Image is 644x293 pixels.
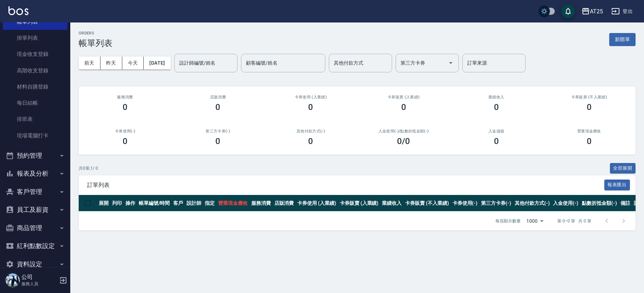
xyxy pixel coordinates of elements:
[122,57,144,70] button: 今天
[137,195,172,211] th: 帳單編號/時間
[3,111,67,127] a: 排班表
[523,211,546,230] div: 1000
[551,129,627,134] h2: 營業現金應收
[144,57,170,70] button: [DATE]
[401,102,406,112] h3: 0
[561,4,575,18] button: save
[215,136,220,146] h3: 0
[3,30,67,46] a: 掛單列表
[513,195,552,211] th: 其他付款方式(-)
[3,219,67,237] button: 商品管理
[215,102,220,112] h3: 0
[110,195,124,211] th: 列印
[365,95,441,99] h2: 卡券販賣 (入業績)
[249,195,273,211] th: 服務消費
[87,182,604,189] span: 訂單列表
[21,274,57,281] h5: 公司
[587,136,592,146] h3: 0
[308,102,313,112] h3: 0
[458,95,534,99] h2: 業績收入
[365,129,441,134] h2: 入金使用(-) /點數折抵金額(-)
[273,195,296,211] th: 店販消費
[580,195,619,211] th: 點數折抵金額(-)
[458,129,534,134] h2: 入金儲值
[494,136,499,146] h3: 0
[124,195,137,211] th: 操作
[397,136,410,146] h3: 0 /0
[604,181,630,188] a: 報表匯出
[609,33,636,46] button: 新開單
[587,102,592,112] h3: 0
[3,63,67,79] a: 高階收支登錄
[3,164,67,183] button: 報表及分析
[3,146,67,165] button: 預約管理
[308,136,313,146] h3: 0
[273,95,349,99] h2: 卡券使用 (入業績)
[609,36,636,43] a: 新開單
[97,195,110,211] th: 展開
[557,218,591,224] p: 第 0–0 筆 共 0 筆
[79,57,100,70] button: 前天
[3,79,67,95] a: 材料自購登錄
[552,195,580,211] th: 入金使用(-)
[3,46,67,62] a: 現金收支登錄
[3,183,67,201] button: 客戶管理
[610,163,636,174] button: 全部展開
[171,195,185,211] th: 客戶
[79,31,112,35] h2: ORDERS
[123,136,128,146] h3: 0
[380,195,403,211] th: 業績收入
[273,129,349,134] h2: 其他付款方式(-)
[123,102,128,112] h3: 0
[551,95,627,99] h2: 卡券販賣 (不入業績)
[495,218,521,224] p: 每頁顯示數量
[3,255,67,273] button: 資料設定
[619,195,632,211] th: 備註
[87,95,163,99] h3: 服務消費
[445,57,456,69] button: Open
[590,7,603,16] div: AT25
[185,195,203,211] th: 設計師
[6,273,20,287] img: Person
[338,195,380,211] th: 卡券販賣 (入業績)
[609,5,636,18] button: 登出
[203,195,216,211] th: 指定
[3,201,67,219] button: 員工及薪資
[3,95,67,111] a: 每日結帳
[79,165,98,171] p: 共 0 筆, 1 / 0
[180,129,256,134] h2: 第三方卡券(-)
[180,95,256,99] h2: 店販消費
[87,129,163,134] h2: 卡券使用(-)
[295,195,338,211] th: 卡券使用 (入業績)
[479,195,513,211] th: 第三方卡券(-)
[8,6,28,15] img: Logo
[604,180,630,190] button: 報表匯出
[451,195,480,211] th: 卡券使用(-)
[494,102,499,112] h3: 0
[403,195,450,211] th: 卡券販賣 (不入業績)
[3,237,67,255] button: 紅利點數設定
[100,57,122,70] button: 昨天
[21,281,57,287] p: 服務人員
[79,38,112,48] h3: 帳單列表
[579,4,606,19] button: AT25
[3,128,67,144] a: 現場電腦打卡
[216,195,249,211] th: 營業現金應收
